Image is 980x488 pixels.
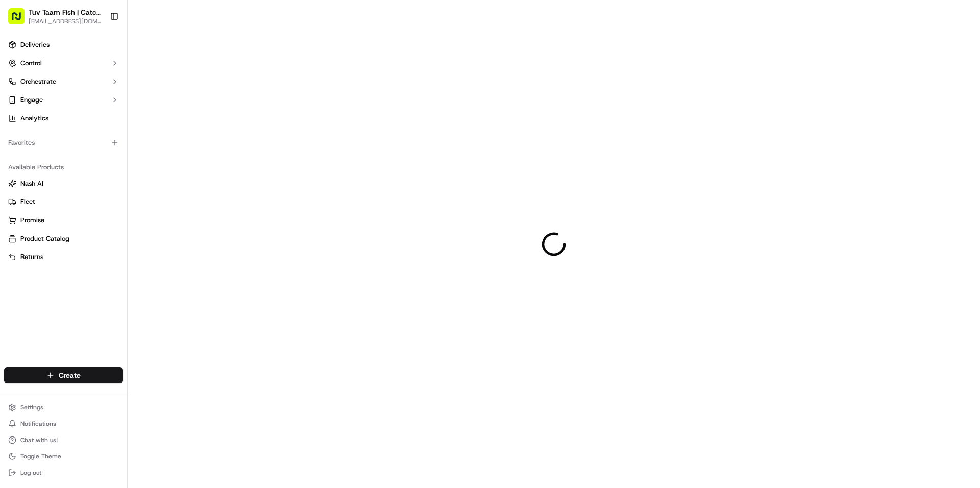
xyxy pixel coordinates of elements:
a: Nash AI [8,179,119,188]
span: Settings [20,403,43,412]
a: Returns [8,252,119,262]
button: Nash AI [4,175,123,192]
a: Deliveries [4,37,123,53]
div: Favorites [4,135,123,151]
a: Analytics [4,110,123,126]
button: Settings [4,400,123,415]
div: Available Products [4,159,123,175]
span: Toggle Theme [20,452,61,460]
a: Promise [8,216,119,225]
span: Deliveries [20,40,50,49]
span: Analytics [20,114,48,123]
button: [EMAIL_ADDRESS][DOMAIN_NAME] [29,17,102,25]
button: Tuv Taam Fish | Catch & Co. [29,7,102,17]
button: Tuv Taam Fish | Catch & Co.[EMAIL_ADDRESS][DOMAIN_NAME] [4,4,106,29]
button: Notifications [4,417,123,431]
button: Product Catalog [4,230,123,247]
button: Promise [4,212,123,228]
button: Engage [4,92,123,108]
span: Log out [20,469,41,477]
button: Orchestrate [4,73,123,90]
span: Fleet [20,197,35,207]
a: Fleet [8,197,119,207]
span: Orchestrate [20,77,56,86]
a: Product Catalog [8,234,119,243]
button: Control [4,55,123,71]
button: Fleet [4,194,123,210]
span: Product Catalog [20,234,69,243]
span: Promise [20,216,44,225]
span: Engage [20,95,43,105]
button: Toggle Theme [4,449,123,464]
span: Control [20,59,42,68]
span: Chat with us! [20,436,58,444]
span: Nash AI [20,179,43,188]
span: Notifications [20,420,56,428]
span: Create [59,370,81,380]
button: Log out [4,466,123,480]
button: Returns [4,249,123,265]
span: Returns [20,252,43,262]
button: Create [4,367,123,383]
button: Chat with us! [4,433,123,447]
